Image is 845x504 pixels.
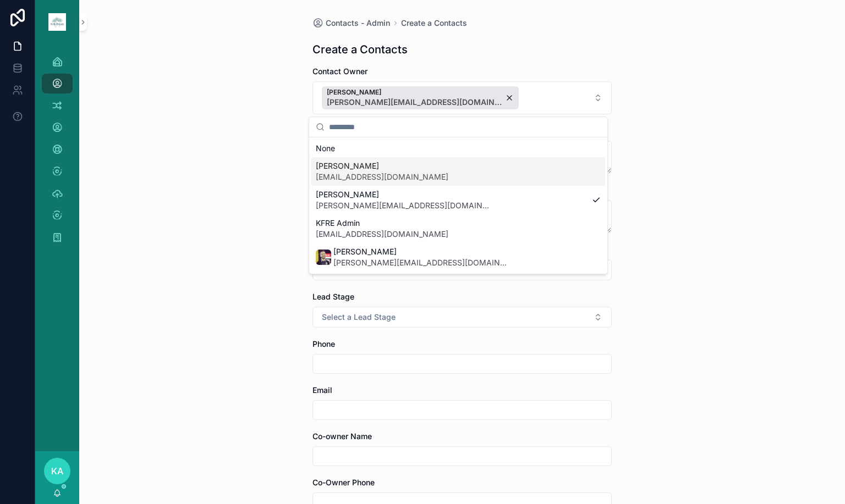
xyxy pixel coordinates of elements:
div: Suggestions [309,137,607,274]
span: Phone [312,339,335,348]
a: Create a Contacts [401,18,467,29]
span: [PERSON_NAME][EMAIL_ADDRESS][DOMAIN_NAME] [327,97,503,108]
span: Co-owner Name [312,431,372,441]
span: Co-Owner Phone [312,478,375,487]
button: Select Button [312,81,612,114]
span: [PERSON_NAME] [316,189,492,200]
span: [PERSON_NAME][EMAIL_ADDRESS][DOMAIN_NAME] [316,200,492,211]
img: App logo [48,13,66,31]
span: Select a Lead Stage [322,312,396,323]
button: Select Button [312,307,612,328]
span: [PERSON_NAME] [316,160,448,171]
button: Unselect 5 [322,86,519,109]
span: [EMAIL_ADDRESS][DOMAIN_NAME] [316,229,448,240]
span: KFRE Admin [316,218,448,229]
span: [PERSON_NAME] [333,246,509,257]
span: Lead Stage [312,292,354,301]
span: Contacts - Admin [326,18,390,29]
div: None [311,140,605,157]
span: [PERSON_NAME][EMAIL_ADDRESS][DOMAIN_NAME] [333,257,509,268]
div: scrollable content [35,44,79,262]
span: Email [312,385,332,395]
span: [PERSON_NAME] [327,88,503,97]
span: Contact Owner [312,67,367,76]
a: Contacts - Admin [312,18,390,29]
span: KA [51,464,63,478]
h1: Create a Contacts [312,42,408,57]
span: [EMAIL_ADDRESS][DOMAIN_NAME] [316,171,448,182]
